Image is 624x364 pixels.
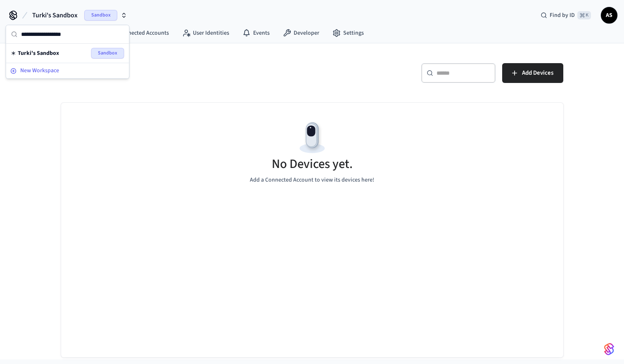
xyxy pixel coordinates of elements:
[91,48,124,59] span: Sandbox
[534,8,598,23] div: Find by ID⌘ K
[176,26,236,40] a: User Identities
[18,49,59,57] span: Turki's Sandbox
[272,156,353,173] h5: No Devices yet.
[61,63,307,80] h5: Devices
[236,26,276,40] a: Events
[577,11,591,19] span: ⌘ K
[604,343,614,356] img: SeamLogoGradient.69752ec5.svg
[602,8,617,23] span: AS
[6,44,129,63] div: Suggestions
[84,10,117,21] span: Sandbox
[502,63,563,83] button: Add Devices
[276,26,326,40] a: Developer
[7,64,128,78] button: New Workspace
[101,26,176,40] a: Connected Accounts
[326,26,370,40] a: Settings
[250,176,374,184] p: Add a Connected Account to view its devices here!
[32,10,78,20] span: Turki's Sandbox
[522,68,553,78] span: Add Devices
[20,66,59,75] span: New Workspace
[601,7,617,24] button: AS
[550,11,575,19] span: Find by ID
[294,119,331,156] img: Devices Empty State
